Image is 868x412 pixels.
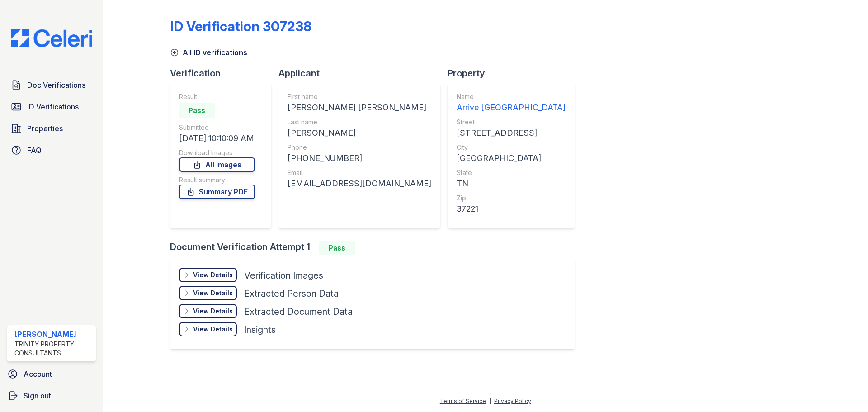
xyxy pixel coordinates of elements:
[278,67,448,80] div: Applicant
[193,325,233,334] div: View Details
[179,103,215,118] div: Pass
[179,185,255,199] a: Summary PDF
[288,177,431,190] div: [EMAIL_ADDRESS][DOMAIN_NAME]
[489,398,491,404] div: |
[179,123,255,132] div: Submitted
[457,101,566,114] div: Arrive [GEOGRAPHIC_DATA]
[7,98,96,116] a: ID Verifications
[319,241,355,255] div: Pass
[179,92,255,101] div: Result
[288,92,431,101] div: First name
[244,323,276,336] div: Insights
[4,29,99,47] img: CE_Logo_Blue-a8612792a0a2168367f1c8372b55b34899dd931a85d93a1a3d3e32e68fde9ad4.png
[457,92,566,101] div: Name
[440,398,486,404] a: Terms of Service
[24,390,51,401] span: Sign out
[179,175,255,185] div: Result summary
[7,141,96,159] a: FAQ
[457,194,566,203] div: Zip
[170,67,278,80] div: Verification
[457,203,566,215] div: 37221
[288,152,431,165] div: [PHONE_NUMBER]
[244,269,323,282] div: Verification Images
[7,76,96,94] a: Doc Verifications
[170,47,247,58] a: All ID verifications
[193,270,233,279] div: View Details
[193,307,233,316] div: View Details
[193,289,233,298] div: View Details
[288,118,431,127] div: Last name
[457,143,566,152] div: City
[7,119,96,137] a: Properties
[457,168,566,177] div: State
[27,80,85,90] span: Doc Verifications
[457,92,566,114] a: Name Arrive [GEOGRAPHIC_DATA]
[179,157,255,172] a: All Images
[179,132,255,145] div: [DATE] 10:10:09 AM
[27,101,79,112] span: ID Verifications
[494,398,531,404] a: Privacy Policy
[179,148,255,157] div: Download Images
[288,168,431,177] div: Email
[24,369,52,379] span: Account
[170,241,582,255] div: Document Verification Attempt 1
[288,127,431,139] div: [PERSON_NAME]
[457,127,566,139] div: [STREET_ADDRESS]
[457,177,566,190] div: TN
[14,329,92,340] div: [PERSON_NAME]
[244,305,353,318] div: Extracted Document Data
[244,287,339,300] div: Extracted Person Data
[27,145,42,156] span: FAQ
[4,365,99,383] a: Account
[288,101,431,114] div: [PERSON_NAME] [PERSON_NAME]
[14,340,92,358] div: Trinity Property Consultants
[27,123,63,134] span: Properties
[457,152,566,165] div: [GEOGRAPHIC_DATA]
[4,387,99,405] a: Sign out
[448,67,582,80] div: Property
[457,118,566,127] div: Street
[170,18,311,34] div: ID Verification 307238
[288,143,431,152] div: Phone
